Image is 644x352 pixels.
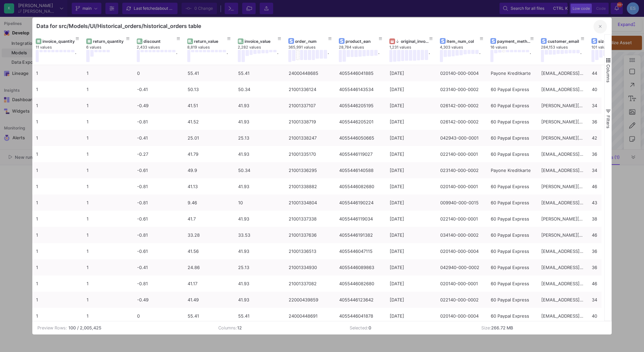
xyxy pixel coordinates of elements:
div: . [328,50,329,62]
div: [DATE] [390,82,433,97]
div: 1 [36,82,79,97]
div: 28,784 values [339,45,389,50]
div: 11 values [36,45,86,50]
div: [PERSON_NAME][EMAIL_ADDRESS][PERSON_NAME][DOMAIN_NAME] [541,114,584,130]
div: [DATE] [390,163,433,178]
div: 1 [87,260,130,275]
div: 41.49 [188,292,231,308]
div: . [75,50,76,62]
div: 55.41 [188,65,231,81]
div: 60 Paypal Express [491,114,534,130]
div: [EMAIL_ADDRESS][DOMAIN_NAME] [541,276,584,292]
div: 41.93 [238,114,281,130]
div: 55.41 [238,65,281,81]
div: 46 [592,276,635,292]
div: 60 Paypal Express [491,130,534,146]
div: 4055446191382 [339,227,382,243]
div: 60 Paypal Express [491,211,534,227]
div: -0.81 [137,195,180,211]
div: 21001334930 [289,260,332,275]
div: [DATE] [390,114,433,130]
div: item_num_col [447,39,480,44]
div: 4055446047115 [339,243,382,259]
div: 1 [87,146,130,162]
div: invoice_value [245,39,278,44]
div: 4055446190224 [339,195,382,211]
div: Preview Rows: [37,325,67,331]
div: 55.41 [238,308,281,324]
div: 2,282 values [238,45,288,50]
div: 25.13 [238,260,281,275]
div: 41.52 [188,114,231,130]
div: 026142-000-0002 [440,114,483,130]
div: 21001338719 [289,114,332,130]
div: [DATE] [390,195,433,211]
div: 49.9 [188,163,231,178]
div: 1 [36,276,79,292]
div: 0 [137,308,180,324]
div: [EMAIL_ADDRESS][DOMAIN_NAME] [541,292,584,308]
div: 36 [592,243,635,259]
div: [PERSON_NAME][EMAIL_ADDRESS][DOMAIN_NAME] [541,179,584,195]
div: 60 Paypal Express [491,179,534,195]
div: 42 [592,130,635,146]
div: 1,231 values [389,45,440,50]
div: 41.7 [188,211,231,227]
b: / 2,005,425 [77,325,101,331]
div: Data for src/Models/UI/Historical_orders/historical_orders table [36,23,201,29]
div: 33.53 [238,227,281,243]
b: 0 [368,325,371,330]
div: 21001337082 [289,276,332,292]
div: product_ean [346,39,379,44]
div: 4055446082680 [339,179,382,195]
div: 21001337107 [289,98,332,114]
div: 21001336295 [289,163,332,178]
div: 1 [36,243,79,259]
div: order_num [295,39,328,44]
div: . [429,50,430,62]
div: 4,303 values [440,45,490,50]
div: 60 Paypal Express [491,82,534,97]
div: -0.41 [137,260,180,275]
div: 8,819 values [187,45,238,50]
div: 1 [87,276,130,292]
div: [EMAIL_ADDRESS][DOMAIN_NAME] [541,146,584,162]
div: 042943-000-0001 [440,130,483,146]
div: [EMAIL_ADDRESS][DOMAIN_NAME] [541,243,584,259]
div: -0.61 [137,163,180,178]
div: [EMAIL_ADDRESS][DOMAIN_NAME] [541,163,584,178]
div: 101 values [591,45,642,50]
div: 41.13 [188,179,231,195]
div: 21001335170 [289,146,332,162]
div: [DATE] [390,130,433,146]
div: 4055446082680 [339,276,382,292]
div: -0.49 [137,98,180,114]
div: 60 Paypal Express [491,292,534,308]
div: 46 [592,179,635,195]
div: [PERSON_NAME][EMAIL_ADDRESS][DOMAIN_NAME] [541,98,584,114]
div: [DATE] [390,227,433,243]
div: 4055446041878 [339,308,382,324]
div: [DATE] [390,179,433,195]
div: 33.28 [188,227,231,243]
div: 1 [87,114,130,130]
div: 40 [592,82,635,97]
div: return_value [194,39,227,44]
div: [EMAIL_ADDRESS][DOMAIN_NAME] [541,260,584,275]
div: 34 [592,98,635,114]
div: 41.51 [188,98,231,114]
div: 1 [87,243,130,259]
div: . [176,50,177,62]
div: 4055446205195 [339,98,382,114]
b: 12 [237,325,242,330]
div: discount [143,39,177,44]
div: 50.34 [238,163,281,178]
div: 60 Paypal Express [491,195,534,211]
div: 55.41 [188,308,231,324]
div: 1 [87,292,130,308]
div: 026142-000-0002 [440,98,483,114]
div: 24.86 [188,260,231,275]
div: [EMAIL_ADDRESS][DOMAIN_NAME] [541,195,584,211]
div: 4055446089863 [339,260,382,275]
div: 36 [592,146,635,162]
